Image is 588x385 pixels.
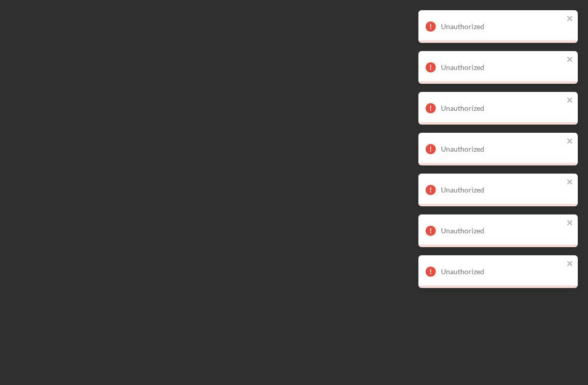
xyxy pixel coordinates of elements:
button: close [567,137,574,147]
button: close [567,259,574,269]
button: close [567,219,574,228]
div: Unauthorized [441,186,563,194]
button: close [567,14,574,24]
button: close [567,178,574,187]
div: Unauthorized [441,63,563,71]
div: Unauthorized [441,145,563,153]
div: Unauthorized [441,22,563,31]
div: Unauthorized [441,268,563,276]
div: Unauthorized [441,104,563,112]
button: close [567,96,574,106]
button: close [567,55,574,65]
div: Unauthorized [441,227,563,235]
